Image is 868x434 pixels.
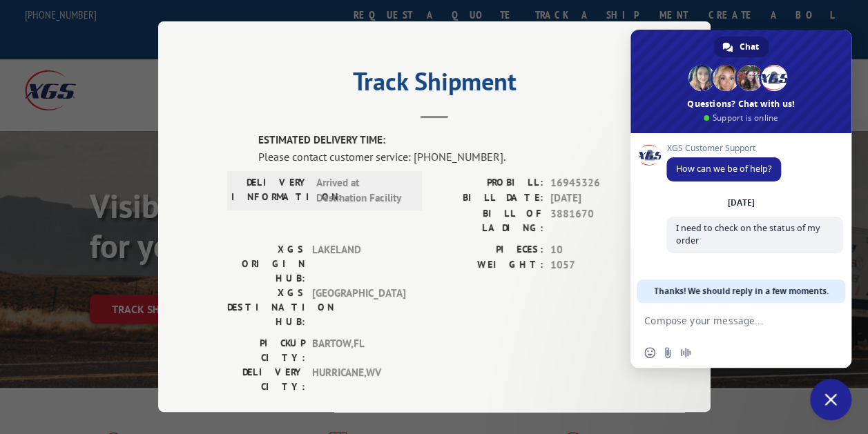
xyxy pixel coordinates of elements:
span: Arrived at Destination Facility [316,175,409,206]
label: WEIGHT: [434,258,543,274]
span: XGS Customer Support [666,144,781,153]
label: DELIVERY INFORMATION: [231,175,309,206]
span: Insert an emoji [644,347,655,358]
label: PIECES: [434,242,543,258]
label: PICKUP CITY: [227,336,305,365]
label: XGS DESTINATION HUB: [227,286,305,329]
label: BILL OF LADING: [434,206,543,235]
span: I need to check on the status of my order [676,222,820,246]
span: [DATE] [550,191,642,207]
span: 3881670 [550,206,642,235]
div: Close chat [810,379,851,420]
label: BILL DATE: [434,191,543,207]
label: ESTIMATED DELIVERY TIME: [258,133,642,149]
span: Send a file [662,347,673,358]
textarea: Compose your message... [644,315,807,327]
h2: Track Shipment [227,72,642,98]
span: [GEOGRAPHIC_DATA] [312,286,405,329]
label: PROBILL: [434,175,543,191]
div: Please contact customer service: [PHONE_NUMBER]. [258,148,642,165]
span: LAKELAND [312,242,405,286]
span: Audio message [680,347,691,358]
span: Chat [740,37,759,57]
span: How can we be of help? [676,163,771,175]
div: Chat [714,37,769,57]
span: 16945326 [550,175,642,191]
span: 10 [550,242,642,258]
span: BARTOW , FL [312,336,405,365]
label: DELIVERY CITY: [227,365,305,394]
span: Thanks! We should reply in a few moments. [654,279,829,303]
span: 1057 [550,258,642,274]
div: [DATE] [728,199,755,207]
span: HURRICANE , WV [312,365,405,394]
label: XGS ORIGIN HUB: [227,242,305,286]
